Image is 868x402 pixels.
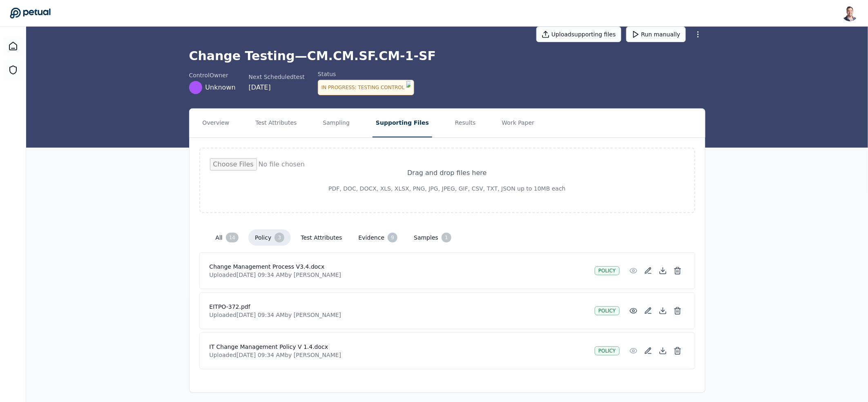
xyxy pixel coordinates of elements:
[205,83,236,92] span: Unknown
[670,303,685,318] button: Delete File
[318,70,414,78] div: Status
[320,109,353,137] button: Sampling
[388,233,397,243] div: 9
[626,344,641,358] button: Preview File (hover for quick preview, click for full view)
[210,303,589,311] h4: EITPO-372.pdf
[670,344,685,358] button: Delete File
[226,233,239,243] div: 14
[595,266,619,275] div: policy
[626,263,641,278] button: Preview File (hover for quick preview, click for full view)
[210,263,589,271] h4: Change Management Process V3.4.docx
[536,27,621,42] button: Uploadsupporting files
[190,109,705,137] nav: Tabs
[656,263,670,278] button: Download File
[248,229,291,246] button: policy 3
[452,109,479,137] button: Results
[189,71,236,79] div: control Owner
[641,344,656,358] button: Add/Edit Description
[210,351,589,359] p: Uploaded [DATE] 09:34 AM by [PERSON_NAME]
[595,306,619,315] div: policy
[210,271,589,279] p: Uploaded [DATE] 09:34 AM by [PERSON_NAME]
[210,311,589,319] p: Uploaded [DATE] 09:34 AM by [PERSON_NAME]
[670,263,685,278] button: Delete File
[10,7,51,19] a: Go to Dashboard
[249,73,305,81] div: Next Scheduled test
[274,233,284,243] div: 3
[406,81,411,94] img: Logo
[641,263,656,278] button: Add/Edit Description
[210,343,589,351] h4: IT Change Management Policy V 1.4.docx
[691,27,705,42] button: More Options
[199,109,233,137] button: Overview
[252,109,300,137] button: Test Attributes
[442,233,451,243] div: 1
[3,36,23,56] a: Dashboard
[656,344,670,358] button: Download File
[842,5,858,21] img: Snir Kodesh
[209,229,245,246] button: all 14
[294,230,348,245] button: test attributes
[499,109,538,137] button: Work Paper
[189,49,705,63] h1: Change Testing — CM.CM.SF.CM-1-SF
[249,83,305,92] div: [DATE]
[656,303,670,318] button: Download File
[407,229,458,246] button: samples 1
[626,303,641,318] button: Preview File (hover for quick preview, click for full view)
[352,229,404,246] button: evidence 9
[318,80,414,95] div: In Progress : Testing Control
[641,303,656,318] button: Add/Edit Description
[626,27,686,42] button: Run manually
[373,109,432,137] button: Supporting Files
[595,346,619,355] div: policy
[3,60,23,80] a: SOC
